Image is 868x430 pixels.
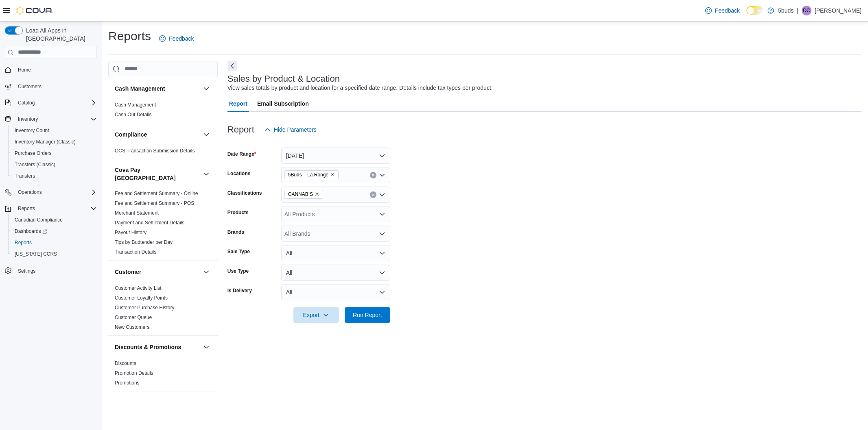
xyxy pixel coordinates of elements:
span: Settings [18,268,35,274]
a: Feedback [702,2,743,19]
span: Home [18,67,31,73]
button: All [281,284,390,300]
div: Cova Pay [GEOGRAPHIC_DATA] [108,189,218,260]
button: Catalog [2,97,100,109]
a: Reports [11,238,35,248]
button: Clear input [370,191,376,198]
span: Fee and Settlement Summary - POS [115,200,194,206]
button: Catalog [15,98,38,108]
img: Cova [16,7,53,15]
span: Customers [18,83,42,90]
label: Locations [227,170,251,177]
span: Feedback [169,35,194,43]
p: | [797,6,798,15]
button: Clear input [370,172,376,178]
span: Reports [11,238,97,248]
span: Home [15,65,97,75]
button: Settings [2,265,100,276]
a: Cash Management [115,102,156,108]
p: [PERSON_NAME] [815,6,861,15]
label: Date Range [227,151,256,157]
a: Inventory Count [11,126,52,135]
a: Feedback [156,30,197,47]
button: Open list of options [379,230,385,237]
span: Fee and Settlement Summary - Online [115,190,198,197]
label: Use Type [227,268,249,274]
div: Discounts & Promotions [108,358,218,391]
span: Feedback [715,7,740,15]
span: Operations [15,187,97,197]
button: Transfers [8,170,100,182]
span: Canadian Compliance [15,217,63,223]
span: Inventory Count [11,126,97,135]
span: New Customers [115,324,149,330]
button: Cash Management [201,84,211,93]
span: Operations [18,189,42,195]
button: Cova Pay [GEOGRAPHIC_DATA] [201,169,211,179]
a: Dashboards [8,226,100,237]
a: Inventory Manager (Classic) [11,137,79,147]
span: Customer Purchase History [115,304,175,311]
span: Inventory Manager (Classic) [15,139,76,145]
button: Finance [201,398,211,408]
div: Cash Management [108,100,218,123]
button: Run Report [345,307,390,323]
button: All [281,245,390,261]
span: Transfers (Classic) [15,161,55,168]
a: Promotions [115,380,140,386]
span: Inventory [15,114,97,124]
span: Reports [18,205,35,212]
button: Open list of options [379,191,385,198]
a: OCS Transaction Submission Details [115,148,195,154]
h3: Compliance [115,130,147,139]
span: CANNABIS [284,190,323,199]
span: Email Subscription [257,96,309,112]
a: Payment and Settlement Details [115,220,184,226]
span: Dashboards [11,226,97,236]
a: [US_STATE] CCRS [11,249,60,259]
button: Remove CANNABIS from selection in this group [315,192,319,197]
h3: Finance [115,399,136,407]
span: OCS Transaction Submission Details [115,148,195,154]
h3: Cash Management [115,85,165,93]
button: Inventory Count [8,125,100,136]
span: Run Report [353,311,382,319]
span: Customer Loyalty Points [115,295,168,301]
a: Dashboards [11,226,50,236]
button: Purchase Orders [8,148,100,159]
span: Export [298,307,334,323]
span: Promotions [115,380,140,386]
a: Fee and Settlement Summary - Online [115,191,198,196]
span: Transaction Details [115,249,156,255]
span: Payout History [115,229,146,236]
span: Customers [15,81,97,91]
span: Tips by Budtender per Day [115,239,173,245]
a: Payout History [115,230,146,235]
button: Inventory [15,114,41,124]
a: New Customers [115,324,149,330]
span: Catalog [18,100,35,106]
span: Load All Apps in [GEOGRAPHIC_DATA] [23,26,97,43]
button: Inventory [2,113,100,125]
button: Reports [15,204,38,213]
span: Transfers (Classic) [11,160,97,169]
span: Inventory Manager (Classic) [11,137,97,147]
button: Discounts & Promotions [201,342,211,352]
span: Reports [15,204,97,213]
button: Reports [8,237,100,248]
button: All [281,265,390,281]
h3: Discounts & Promotions [115,343,181,351]
a: Discounts [115,361,136,366]
button: [US_STATE] CCRS [8,248,100,260]
button: Operations [2,187,100,198]
button: Remove 5Buds – La Ronge from selection in this group [330,172,335,177]
button: Compliance [115,130,200,139]
a: Home [15,65,34,75]
span: Purchase Orders [15,150,52,156]
a: Promotion Details [115,370,153,376]
label: Products [227,209,249,216]
button: [DATE] [281,148,390,164]
span: Inventory Count [15,127,49,134]
a: Customer Queue [115,315,152,320]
